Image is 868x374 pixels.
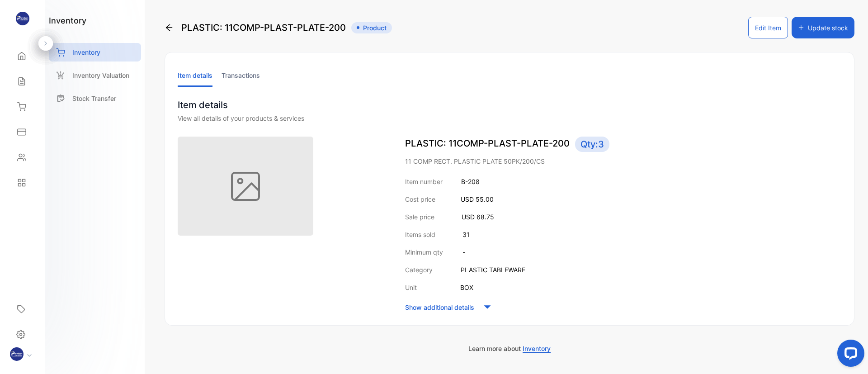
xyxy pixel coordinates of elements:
span: USD 68.75 [462,213,494,221]
div: View all details of your products & services [178,114,841,123]
p: PLASTIC TABLEWARE [461,265,525,275]
p: Inventory Valuation [72,71,129,80]
p: 31 [462,230,470,239]
p: Unit [405,283,417,292]
p: Item details [178,98,841,112]
h1: inventory [49,14,86,27]
img: item [178,137,313,236]
p: Item number [405,177,443,186]
p: Cost price [405,194,435,204]
img: logo [16,12,29,25]
li: Item details [178,64,212,87]
p: Items sold [405,230,435,239]
button: Edit Item [748,17,788,38]
a: Inventory Valuation [49,66,141,85]
img: profile [10,347,24,361]
p: 11 COMP RECT. PLASTIC PLATE 50PK/200/CS [405,156,841,166]
p: Show additional details [405,303,474,312]
p: BOX [460,283,473,292]
p: Inventory [72,47,100,57]
p: - [462,247,465,257]
div: PLASTIC: 11COMP-PLAST-PLATE-200 [165,17,392,38]
p: PLASTIC: 11COMP-PLAST-PLATE-200 [405,137,841,152]
span: Product [351,22,392,33]
p: Sale price [405,212,434,222]
p: Minimum qty [405,247,443,257]
a: Stock Transfer [49,89,141,108]
span: USD 55.00 [461,195,494,203]
a: Inventory [49,43,141,62]
p: Category [405,265,433,275]
button: Update stock [792,17,854,38]
p: Stock Transfer [72,94,116,103]
li: Transactions [222,64,260,87]
iframe: LiveChat chat widget [830,336,868,374]
p: B-208 [461,177,480,186]
span: Qty: 3 [575,137,609,152]
p: Learn more about [165,344,854,353]
span: Inventory [523,345,551,353]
